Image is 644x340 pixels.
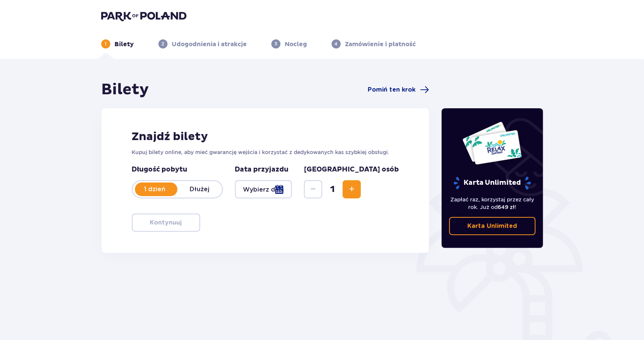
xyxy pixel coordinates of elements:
button: Increase [343,180,361,198]
p: Długość pobytu [132,165,223,174]
p: Bilety [115,40,134,48]
p: 4 [335,41,338,47]
p: Zapłać raz, korzystaj przez cały rok. Już od ! [449,196,536,211]
p: Karta Unlimited [453,176,532,190]
p: 1 dzień [133,185,177,193]
button: Decrease [304,180,322,198]
p: 2 [161,41,164,47]
p: Kupuj bilety online, aby mieć gwarancję wejścia i korzystać z dedykowanych kas szybkiej obsługi. [132,148,399,156]
p: Dłużej [177,185,222,193]
button: Kontynuuj [132,214,200,232]
p: 3 [274,41,277,47]
span: Pomiń ten krok [368,86,415,94]
h1: Bilety [102,80,149,99]
h2: Znajdź bilety [132,129,399,144]
p: Data przyjazdu [235,165,289,174]
p: Nocleg [285,40,307,48]
p: [GEOGRAPHIC_DATA] osób [304,165,399,174]
p: Zamówienie i płatność [345,40,416,48]
a: Karta Unlimited [449,217,536,235]
span: 1 [324,184,341,195]
a: Pomiń ten krok [368,85,429,94]
img: Park of Poland logo [101,11,186,21]
p: Karta Unlimited [467,222,517,230]
p: Kontynuuj [150,218,182,227]
span: 649 zł [498,204,515,210]
p: Udogodnienia i atrakcje [172,40,247,48]
p: 1 [105,41,107,47]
